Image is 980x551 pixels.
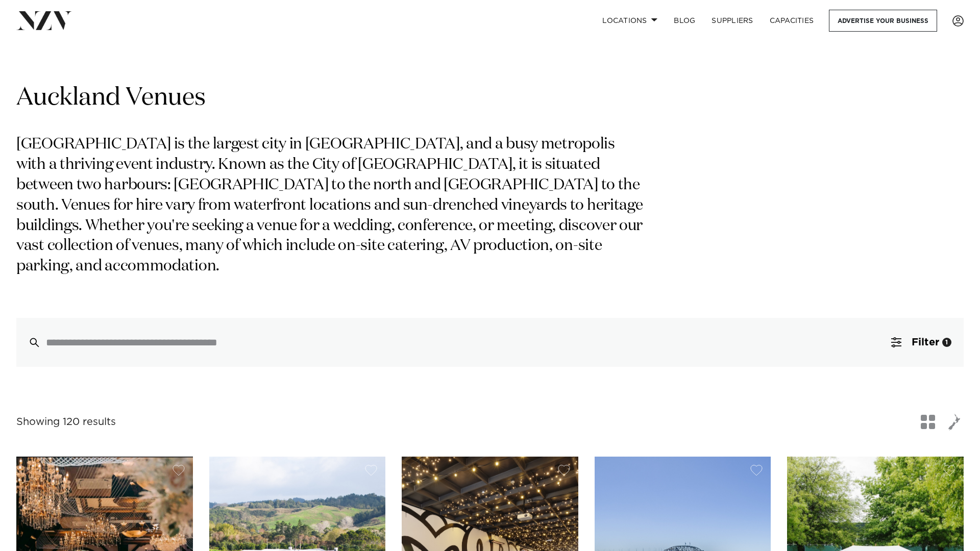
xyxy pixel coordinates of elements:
a: Locations [594,10,666,32]
p: [GEOGRAPHIC_DATA] is the largest city in [GEOGRAPHIC_DATA], and a busy metropolis with a thriving... [16,135,647,277]
a: SUPPLIERS [703,10,761,32]
button: Filter1 [879,318,964,367]
img: nzv-logo.png [16,11,72,30]
a: BLOG [666,10,703,32]
div: 1 [942,338,951,347]
a: Capacities [762,10,822,32]
div: Showing 120 results [16,414,116,430]
h1: Auckland Venues [16,82,964,114]
a: Advertise your business [829,10,937,32]
span: Filter [912,337,939,347]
